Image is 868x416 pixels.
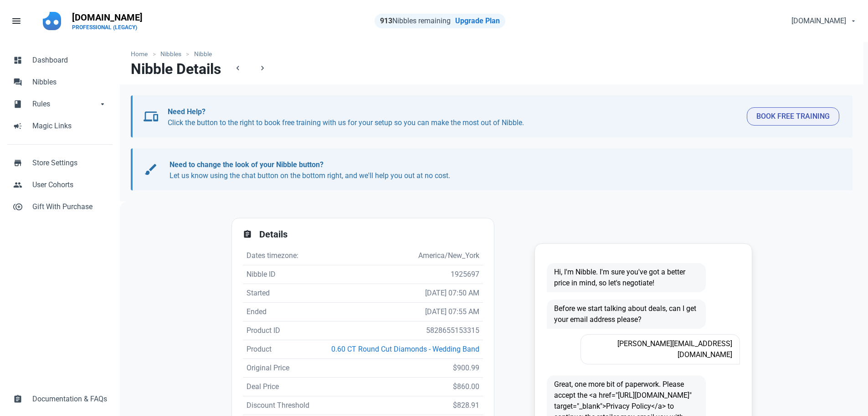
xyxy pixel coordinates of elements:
[32,55,107,66] span: Dashboard
[251,61,274,77] a: chevron_right
[243,284,318,303] td: Started
[13,121,22,130] span: campaign
[318,247,483,265] td: America/New_York
[7,49,113,71] a: dashboardDashboard
[747,107,839,126] button: Book Free Training
[318,284,483,303] td: [DATE] 07:50 AM
[168,107,205,116] b: Need Help?
[7,388,113,410] a: assignmentDocumentation & FAQs
[318,321,483,340] td: 5828655153315
[32,158,107,169] span: Store Settings
[32,201,107,212] span: Gift With Purchase
[7,174,113,196] a: peopleUser Cohorts
[67,7,148,35] a: [DOMAIN_NAME]PROFESSIONAL (LEGACY)
[144,109,158,124] span: devices
[72,11,143,24] p: [DOMAIN_NAME]
[243,340,318,359] td: Product
[7,71,113,93] a: forumNibbles
[547,263,706,292] span: Hi, I'm Nibble. I'm sure you've got a better price in mind, so let's negotiate!
[580,334,740,364] span: [PERSON_NAME][EMAIL_ADDRESS][DOMAIN_NAME]
[7,93,113,115] a: bookRulesarrow_drop_down
[258,63,267,73] span: chevron_right
[756,111,830,122] span: Book Free Training
[243,230,252,239] span: assignment
[32,99,98,110] span: Rules
[169,160,324,169] b: Need to change the look of your Nibble button?
[318,359,483,378] td: $900.99
[13,394,22,403] span: assignment
[243,396,318,415] td: Discount Threshold
[32,77,107,88] span: Nibbles
[131,49,152,59] a: Home
[13,158,22,167] span: store
[791,16,846,26] span: [DOMAIN_NAME]
[243,359,318,378] td: Original Price
[243,321,318,340] td: Product ID
[13,55,22,64] span: dashboard
[243,303,318,321] td: Ended
[144,162,158,177] span: brush
[72,24,143,31] p: PROFESSIONAL (LEGACY)
[156,49,186,59] a: Nibbles
[7,152,113,174] a: storeStore Settings
[259,229,483,240] h2: Details
[784,12,863,30] button: [DOMAIN_NAME]
[243,247,318,265] td: Dates timezone:
[169,159,831,181] p: Let us know using the chat button on the bottom right, and we'll help you out at no cost.
[318,303,483,321] td: [DATE] 07:55 AM
[547,300,706,329] span: Before we start talking about deals, can I get your email address please?
[226,61,249,77] a: chevron_left
[331,345,479,353] a: 0.60 CT Round Cut Diamonds - Wedding Band
[233,63,242,73] span: chevron_left
[380,16,392,25] strong: 913
[32,121,107,132] span: Magic Links
[11,16,22,26] span: menu
[32,394,107,405] span: Documentation & FAQs
[13,77,22,86] span: forum
[131,61,221,77] h1: Nibble Details
[13,179,22,189] span: people
[455,16,500,25] a: Upgrade Plan
[453,382,479,391] span: $860.00
[13,99,22,108] span: book
[318,265,483,284] td: 1925697
[7,115,113,137] a: campaignMagic Links
[98,99,107,108] span: arrow_drop_down
[168,106,740,128] p: Click the button to the right to book free training with us for your setup so you can make the mo...
[243,265,318,284] td: Nibble ID
[13,201,22,211] span: control_point_duplicate
[120,42,863,61] nav: breadcrumbs
[32,179,107,190] span: User Cohorts
[243,378,318,396] td: Deal Price
[380,16,451,25] span: Nibbles remaining
[7,196,113,218] a: control_point_duplicateGift With Purchase
[453,401,479,410] span: $828.91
